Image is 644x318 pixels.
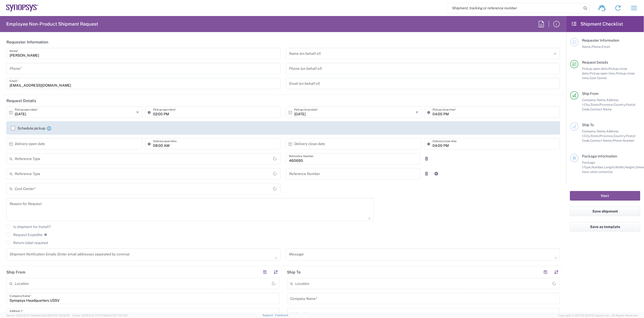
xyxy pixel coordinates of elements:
[604,165,615,169] span: Length,
[582,123,594,127] span: Ship To
[262,314,275,317] a: Support
[590,76,607,80] span: Cost Center
[571,21,623,27] h2: Shipment Checklist
[72,314,128,317] span: Client: 2025.21.0-7d7479b
[558,313,638,318] span: Copyright © [DATE]-[DATE] Agistix Inc., All Rights Reserved
[582,92,599,96] span: Ship From
[6,225,51,229] label: Is shipment for Install?
[615,165,625,169] span: Width,
[6,270,25,275] h2: Ship From
[591,107,612,111] span: Contact Name
[582,38,619,42] span: Requester Information
[590,71,616,75] span: Pickup open time,
[592,45,602,49] span: Phone,
[602,45,610,49] span: Email
[591,139,613,142] span: Contact Name,
[136,108,139,116] i: ×
[570,191,640,201] button: Next
[625,165,636,169] span: Height,
[416,108,419,116] i: ×
[582,161,595,169] span: Package 1:
[49,314,70,317] span: [DATE] 10:09:35
[570,222,640,232] button: Save as template
[6,233,42,237] label: Request Expedite
[107,314,128,317] span: [DATE] 11:37:29
[591,103,614,107] span: State/Province,
[423,170,430,177] a: Remove Reference
[584,165,592,169] span: Type,
[582,60,608,64] span: Request Details
[6,40,48,45] h2: Requester Information
[614,134,626,138] span: Country,
[423,155,430,162] a: Remove Reference
[614,103,626,107] span: Country,
[584,103,591,107] span: City,
[582,129,607,133] span: Company Name,
[582,98,607,102] span: Company Name,
[6,21,98,27] h2: Employee Non-Product Shipment Request
[275,314,289,317] a: Feedback
[582,45,592,49] span: Name,
[584,134,591,138] span: City,
[582,67,609,71] span: Pickup open date,
[591,134,614,138] span: State/Province,
[592,165,604,169] span: Number,
[6,241,48,245] label: Return label required
[11,126,45,130] label: Schedule pickup
[433,170,440,177] a: Add Reference
[613,139,635,142] span: Phone Number
[448,3,582,13] input: Shipment, tracking or reference number
[6,98,36,103] h2: Request Details
[287,270,301,275] h2: Ship To
[570,207,640,216] button: Save shipment
[6,314,70,317] span: Server: 2025.21.0-769a9a7b8c3
[582,154,617,158] span: Package Information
